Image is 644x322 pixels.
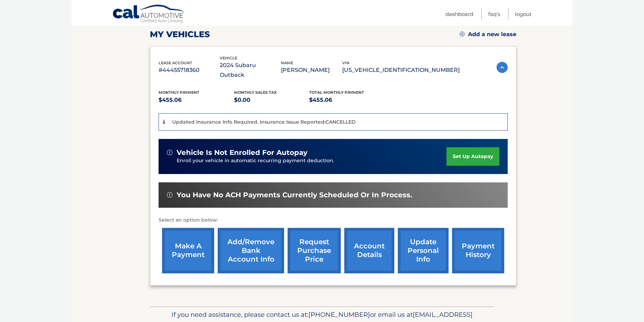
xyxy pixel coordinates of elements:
[159,96,234,105] p: $455.06
[220,61,281,80] p: 2024 Subaru Outback
[281,66,342,75] p: [PERSON_NAME]
[308,311,370,319] span: [PHONE_NUMBER]
[234,90,277,95] span: Monthly sales Tax
[452,228,504,274] a: payment history
[398,228,449,274] a: update personal info
[234,96,309,105] p: $0.00
[515,8,532,20] a: Logout
[150,30,210,40] h2: my vehicles
[177,191,412,200] span: You have no ACH payments currently scheduled or in process.
[309,90,364,95] span: Total Monthly Payment
[281,61,293,66] span: name
[167,192,172,198] img: alert-white.svg
[460,32,465,37] img: add.svg
[159,216,508,225] p: Select an option below:
[172,119,356,125] p: Updated Insurance Info Required. Insurance Issue Reported:CANCELLED
[342,66,460,75] p: [US_VEHICLE_IDENTIFICATION_NUMBER]
[177,157,446,165] p: Enroll your vehicle in automatic recurring payment deduction.
[218,228,284,274] a: Add/Remove bank account info
[159,90,199,95] span: Monthly Payment
[177,149,307,157] span: vehicle is not enrolled for autopay
[497,62,508,73] img: accordion-active.svg
[460,31,516,38] a: Add a new lease
[220,56,237,61] span: vehicle
[446,148,499,166] a: set up autopay
[344,228,394,274] a: account details
[162,228,214,274] a: make a payment
[342,61,349,66] span: vin
[309,96,385,105] p: $455.06
[488,8,500,20] a: FAQ's
[167,150,172,156] img: alert-white.svg
[159,66,220,75] p: #44455718360
[288,228,341,274] a: request purchase price
[112,5,185,25] a: Cal Automotive
[159,61,192,66] span: lease account
[445,8,473,20] a: Dashboard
